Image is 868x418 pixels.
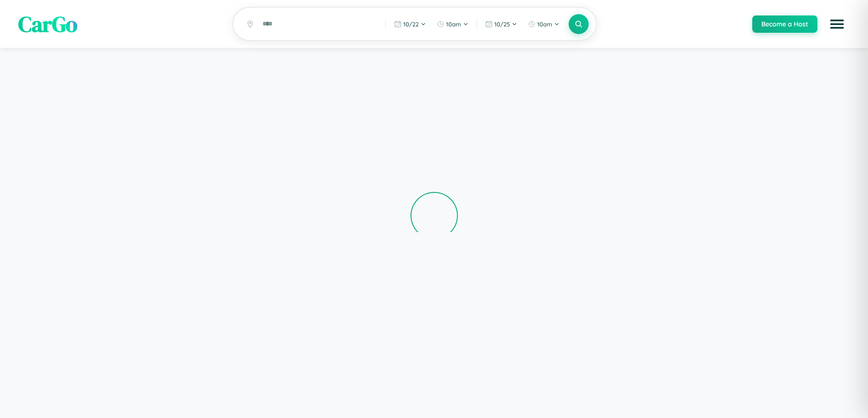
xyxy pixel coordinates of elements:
[481,17,522,31] button: 10/25
[752,15,817,33] button: Become a Host
[524,17,564,31] button: 10am
[390,17,431,31] button: 10/22
[403,20,419,28] span: 10 / 22
[537,20,552,28] span: 10am
[432,17,473,31] button: 10am
[824,11,850,37] button: Open menu
[18,9,77,39] span: CarGo
[494,20,510,28] span: 10 / 25
[446,20,461,28] span: 10am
